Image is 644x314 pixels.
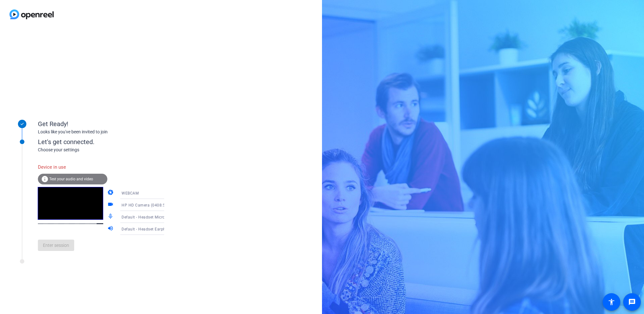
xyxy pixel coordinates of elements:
[38,147,177,153] div: Choose your settings
[628,298,636,306] mat-icon: message
[38,129,164,135] div: Looks like you've been invited to join
[122,226,228,231] span: Default - Headset Earphone (Jabra Link 380) (0b0e:24c8)
[107,213,115,221] mat-icon: mic_none
[608,298,615,306] mat-icon: accessibility
[122,202,174,207] span: HP HD Camera (0408:5483)
[107,225,115,233] mat-icon: volume_up
[122,191,139,195] span: WEBCAM
[107,201,115,209] mat-icon: videocam
[107,189,115,197] mat-icon: camera
[38,160,107,174] div: Device in use
[49,177,93,181] span: Test your audio and video
[38,137,177,147] div: Let's get connected.
[41,175,49,183] mat-icon: info
[38,119,164,129] div: Get Ready!
[122,214,232,219] span: Default - Headset Microphone (Jabra Link 380) (0b0e:24c8)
